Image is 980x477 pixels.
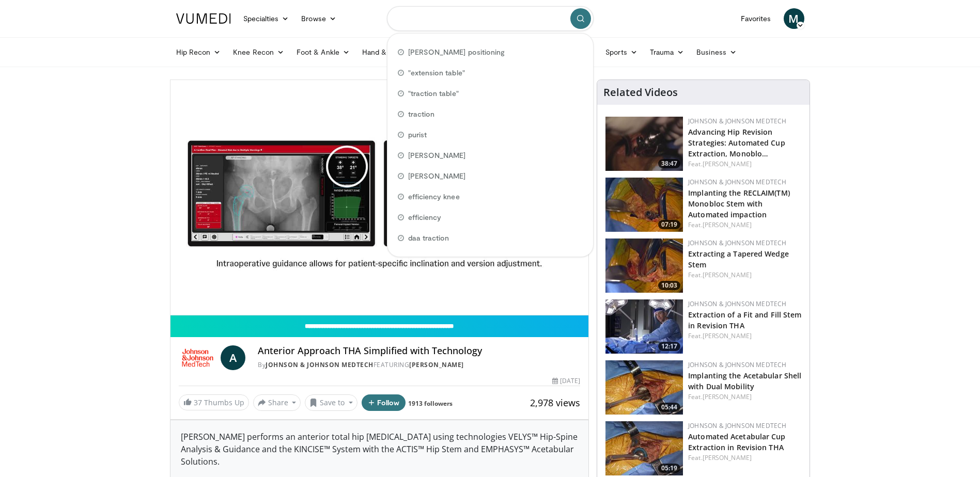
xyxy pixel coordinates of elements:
[605,117,683,171] a: 38:47
[658,464,680,473] span: 05:19
[387,6,594,31] input: Search topics, interventions
[688,453,801,463] div: Feat.
[258,345,580,357] h4: Anterior Approach THA Simplified with Technology
[408,171,466,181] span: [PERSON_NAME]
[258,360,580,370] div: By FEATURING
[356,42,423,62] a: Hand & Wrist
[688,310,801,330] a: Extraction of a Fit and Fill Stem in Revision THA
[305,394,357,411] button: Save to
[605,117,683,171] img: 9f1a5b5d-2ba5-4c40-8e0c-30b4b8951080.150x105_q85_crop-smart_upscale.jpg
[170,80,589,315] video-js: Video Player
[688,188,790,219] a: Implanting the RECLAIM(TM) Monobloc Stem with Automated impaction
[688,271,801,280] div: Feat.
[408,233,449,243] span: daa traction
[605,299,683,354] img: 82aed312-2a25-4631-ae62-904ce62d2708.150x105_q85_crop-smart_upscale.jpg
[409,360,464,369] a: [PERSON_NAME]
[688,331,801,341] div: Feat.
[530,396,580,409] span: 2,978 views
[408,399,453,408] a: 1913 followers
[703,331,752,340] a: [PERSON_NAME]
[408,109,435,119] span: traction
[703,160,752,168] a: [PERSON_NAME]
[605,360,683,415] a: 05:44
[179,394,249,410] a: 37 Thumbs Up
[688,127,785,158] a: Advancing Hip Revision Strategies: Automated Cup Extraction, Monoblo…
[170,42,227,62] a: Hip Recon
[703,453,752,462] a: [PERSON_NAME]
[408,192,460,202] span: efficiency knee
[552,376,580,386] div: [DATE]
[658,403,680,412] span: 05:44
[644,42,691,62] a: Trauma
[703,271,752,279] a: [PERSON_NAME]
[690,42,743,62] a: Business
[658,281,680,290] span: 10:03
[605,178,683,232] img: ffc33e66-92ed-4f11-95c4-0a160745ec3c.150x105_q85_crop-smart_upscale.jpg
[194,397,202,407] span: 37
[735,8,777,29] a: Favorites
[703,392,752,401] a: [PERSON_NAME]
[290,42,356,62] a: Foot & Ankle
[688,239,786,247] a: Johnson & Johnson MedTech
[688,421,786,430] a: Johnson & Johnson MedTech
[408,88,459,99] span: "traction table"
[408,130,427,140] span: purist
[408,68,465,78] span: "extension table"
[605,239,683,293] a: 10:03
[605,299,683,354] a: 12:17
[703,220,752,229] a: [PERSON_NAME]
[605,178,683,232] a: 07:19
[599,42,644,62] a: Sports
[227,42,290,62] a: Knee Recon
[688,432,785,452] a: Automated Acetabular Cup Extraction in Revision THA
[658,159,680,168] span: 38:47
[179,345,217,370] img: Johnson & Johnson MedTech
[605,421,683,475] a: 05:19
[688,178,786,186] a: Johnson & Johnson MedTech
[658,220,680,229] span: 07:19
[658,342,680,351] span: 12:17
[237,8,295,29] a: Specialties
[408,150,466,161] span: [PERSON_NAME]
[266,360,374,369] a: Johnson & Johnson MedTech
[362,394,406,411] button: Follow
[253,394,301,411] button: Share
[605,239,683,293] img: 0b84e8e2-d493-4aee-915d-8b4f424ca292.150x105_q85_crop-smart_upscale.jpg
[688,117,786,125] a: Johnson & Johnson MedTech
[295,8,343,29] a: Browse
[784,8,804,29] a: M
[603,86,678,99] h4: Related Videos
[688,249,789,269] a: Extracting a Tapered Wedge Stem
[688,220,801,230] div: Feat.
[605,421,683,475] img: d5b2f4bf-f70e-4130-8279-26f7233142ac.150x105_q85_crop-smart_upscale.jpg
[605,360,683,415] img: 9c1ab193-c641-4637-bd4d-10334871fca9.150x105_q85_crop-smart_upscale.jpg
[408,47,505,57] span: [PERSON_NAME] positioning
[688,392,801,402] div: Feat.
[176,13,231,24] img: VuMedi Logo
[688,371,801,391] a: Implanting the Acetabular Shell with Dual Mobility
[688,299,786,308] a: Johnson & Johnson MedTech
[688,160,801,169] div: Feat.
[688,360,786,369] a: Johnson & Johnson MedTech
[221,345,245,370] a: A
[408,212,442,222] span: efficiency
